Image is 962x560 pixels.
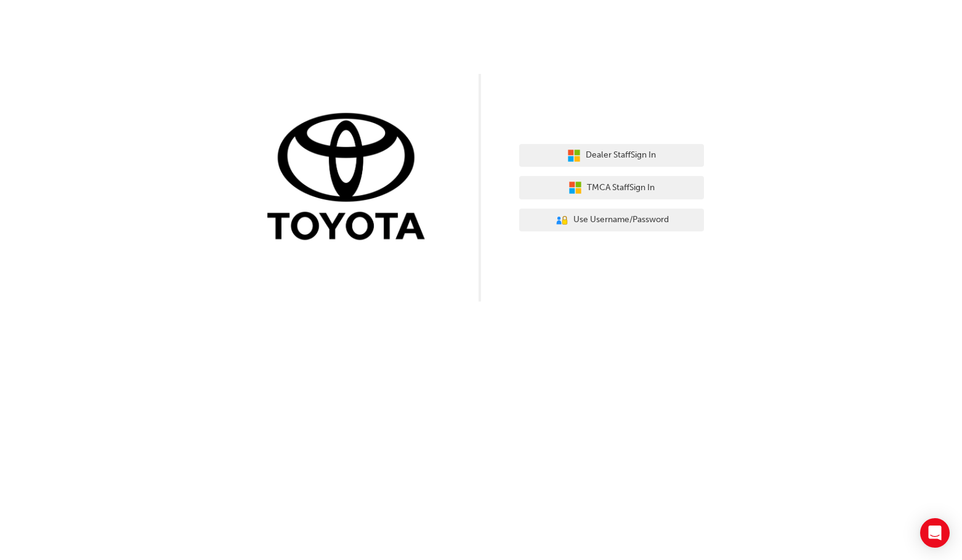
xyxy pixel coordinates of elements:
button: Dealer StaffSign In [519,144,704,167]
button: TMCA StaffSign In [519,176,704,199]
div: Open Intercom Messenger [920,518,950,548]
span: TMCA Staff Sign In [587,181,655,195]
span: Dealer Staff Sign In [586,148,656,162]
button: Use Username/Password [519,209,704,232]
span: Use Username/Password [573,213,669,227]
img: Trak [258,110,443,246]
